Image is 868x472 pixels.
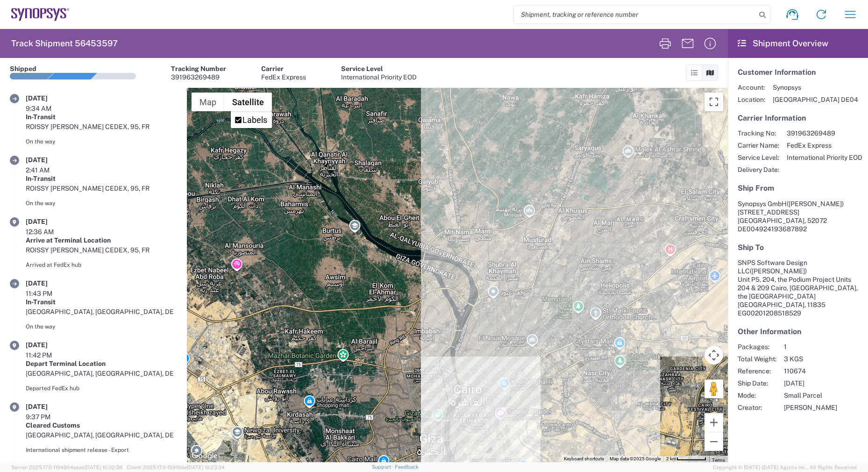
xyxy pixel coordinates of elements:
[26,94,72,102] div: [DATE]
[738,343,776,351] span: Packages:
[784,391,837,400] span: Small Parcel
[704,432,723,451] button: Zoom out
[704,93,723,111] button: Toggle fullscreen view
[189,450,220,462] a: Open this area in Google Maps (opens a new window)
[26,308,177,316] div: [GEOGRAPHIC_DATA], [GEOGRAPHIC_DATA], DE
[747,225,807,233] span: 004924193687892
[666,456,676,461] span: 2 km
[341,64,417,73] div: Service Level
[738,403,776,412] span: Creator:
[784,343,837,351] span: 1
[26,341,72,349] div: [DATE]
[738,153,779,162] span: Service Level:
[224,93,272,111] button: Show satellite imagery
[26,174,177,183] div: In-Transit
[738,95,765,104] span: Location:
[189,450,220,462] img: Google
[171,64,226,73] div: Tracking Number
[738,129,779,137] span: Tracking No:
[784,379,837,387] span: [DATE]
[26,384,177,393] div: Departed FedEx hub
[738,243,858,252] h5: Ship To
[26,279,72,287] div: [DATE]
[10,64,36,73] div: Shipped
[704,346,723,365] button: Map camera controls
[26,413,72,421] div: 9:37 PM
[738,114,858,122] h5: Carrier Information
[784,403,837,412] span: [PERSON_NAME]
[738,200,787,207] span: Synopsys GmbH
[26,421,177,429] div: Cleared Customs
[738,367,776,375] span: Reference:
[564,456,604,462] button: Keyboard shortcuts
[728,29,868,58] header: Shipment Overview
[26,246,177,254] div: ROISSY [PERSON_NAME] CEDEX, 95, FR
[712,458,725,463] a: Terms
[26,113,177,121] div: In-Transit
[704,379,723,398] button: Drag Pegman onto the map to open Street View
[395,464,419,470] a: Feedback
[341,73,417,81] div: International Priority EOD
[663,456,709,462] button: Map Scale: 2 km per 60 pixels
[171,73,226,81] div: 391963269489
[85,465,122,470] span: [DATE] 10:32:38
[784,367,837,375] span: 110674
[26,351,72,359] div: 11:42 PM
[26,289,72,298] div: 11:43 PM
[261,64,306,73] div: Carrier
[26,322,177,331] div: On the way
[787,153,862,162] span: International Priority EOD
[26,199,177,207] div: On the way
[26,184,177,193] div: ROISSY [PERSON_NAME] CEDEX, 95, FR
[738,200,858,233] address: [GEOGRAPHIC_DATA], 52072 DE
[738,83,765,92] span: Account:
[26,261,177,269] div: Arrived at FedEx hub
[372,464,395,470] a: Support
[787,129,862,137] span: 391963269489
[713,463,857,472] span: Copyright © [DATE]-[DATE] Agistix Inc., All Rights Reserved
[242,115,267,125] label: Labels
[738,379,776,387] span: Ship Date:
[773,95,858,104] span: [GEOGRAPHIC_DATA] DE04
[704,413,723,432] button: Zoom in
[738,259,858,300] span: SNPS Software Design LLC Unit P5, 204, the Podium Project Units 204 & 209 Cairo, [GEOGRAPHIC_DATA...
[738,355,776,363] span: Total Weight:
[26,298,177,306] div: In-Transit
[26,166,72,174] div: 2:41 AM
[261,73,306,81] div: FedEx Express
[26,156,72,164] div: [DATE]
[26,137,177,146] div: On the way
[787,200,844,207] span: ([PERSON_NAME])
[26,236,177,244] div: Arrive at Terminal Location
[26,431,177,439] div: [GEOGRAPHIC_DATA], [GEOGRAPHIC_DATA], DE
[231,111,272,128] ul: Show satellite imagery
[738,327,858,336] h5: Other Information
[747,309,801,317] span: 00201208518529
[232,112,271,127] li: Labels
[26,359,177,368] div: Depart Terminal Location
[26,217,72,226] div: [DATE]
[514,6,756,23] input: Shipment, tracking or reference number
[773,83,858,92] span: Synopsys
[784,355,837,363] span: 3 KGS
[26,228,72,236] div: 12:36 AM
[192,93,224,111] button: Show street map
[738,184,858,193] h5: Ship From
[738,391,776,400] span: Mode:
[738,68,858,77] h5: Customer Information
[26,402,72,411] div: [DATE]
[127,465,225,470] span: Client: 2025.17.0-159f9de
[26,104,72,113] div: 9:34 AM
[610,456,661,461] span: Map data ©2025 Google
[750,267,807,275] span: ([PERSON_NAME])
[11,465,122,470] span: Server: 2025.17.0-1194904eeae
[26,446,177,454] div: International shipment release - Export
[787,141,862,150] span: FedEx Express
[738,165,779,174] span: Delivery Date:
[738,258,858,317] address: [GEOGRAPHIC_DATA], 11835 EG
[738,141,779,150] span: Carrier Name:
[26,369,177,378] div: [GEOGRAPHIC_DATA], [GEOGRAPHIC_DATA], DE
[738,208,799,216] span: [STREET_ADDRESS]
[187,465,225,470] span: [DATE] 10:23:34
[26,122,177,131] div: ROISSY [PERSON_NAME] CEDEX, 95, FR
